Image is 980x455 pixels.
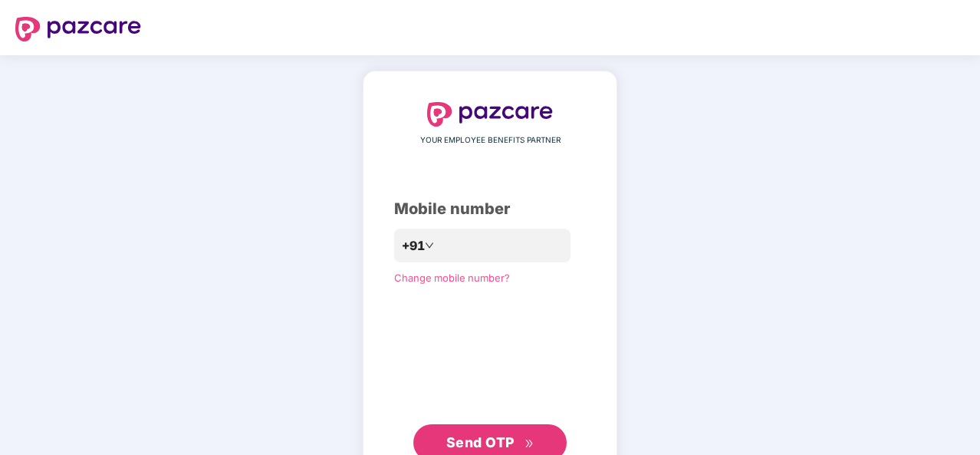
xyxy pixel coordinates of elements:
span: +91 [402,236,425,256]
span: down [425,241,434,250]
span: Send OTP [446,434,515,450]
img: logo [427,102,553,127]
a: Change mobile number? [394,272,510,284]
span: YOUR EMPLOYEE BENEFITS PARTNER [420,134,561,147]
img: logo [15,17,141,41]
span: double-right [525,439,534,449]
div: Mobile number [394,197,586,221]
